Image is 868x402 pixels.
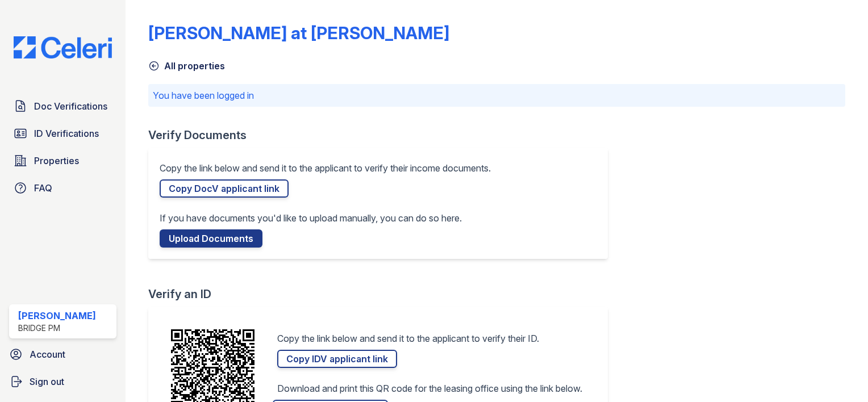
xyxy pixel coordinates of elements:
[5,370,121,393] a: Sign out
[9,122,116,145] a: ID Verifications
[5,36,121,58] img: CE_Logo_Blue-a8612792a0a2168367f1c8372b55b34899dd931a85d93a1a3d3e32e68fde9ad4.png
[30,347,65,361] span: Account
[277,382,582,395] p: Download and print this QR code for the leasing office using the link below.
[30,375,64,388] span: Sign out
[148,59,225,73] a: All properties
[148,286,617,302] div: Verify an ID
[148,127,617,143] div: Verify Documents
[9,149,116,172] a: Properties
[18,323,96,334] div: Bridge PM
[5,343,121,366] a: Account
[34,154,79,167] span: Properties
[148,23,449,43] div: [PERSON_NAME] at [PERSON_NAME]
[9,95,116,118] a: Doc Verifications
[277,350,397,368] a: Copy IDV applicant link
[160,161,491,175] p: Copy the link below and send it to the applicant to verify their income documents.
[34,181,52,195] span: FAQ
[34,127,99,140] span: ID Verifications
[277,332,539,345] p: Copy the link below and send it to the applicant to verify their ID.
[160,229,262,248] a: Upload Documents
[160,211,462,225] p: If you have documents you'd like to upload manually, you can do so here.
[18,309,96,323] div: [PERSON_NAME]
[160,179,289,198] a: Copy DocV applicant link
[34,99,107,113] span: Doc Verifications
[9,177,116,199] a: FAQ
[153,89,841,102] p: You have been logged in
